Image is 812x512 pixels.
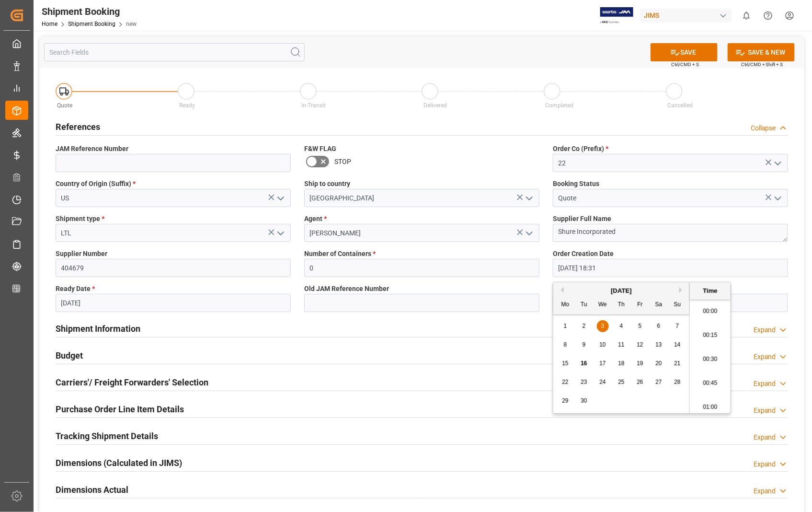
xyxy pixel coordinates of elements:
div: Choose Monday, September 29th, 2025 [560,395,572,407]
span: Quote [57,102,73,109]
div: Fr [634,299,646,311]
h2: Purchase Order Line Item Details [56,403,184,416]
span: 26 [637,379,643,385]
button: open menu [273,191,287,206]
span: Supplier Number [56,249,107,259]
div: Choose Monday, September 1st, 2025 [560,320,572,332]
button: SAVE [651,43,718,61]
div: Expand [754,352,776,362]
span: Supplier Full Name [553,214,611,224]
div: Choose Monday, September 8th, 2025 [560,339,572,351]
span: STOP [334,157,351,167]
span: 21 [674,360,680,367]
a: Shipment Booking [68,21,115,27]
div: Choose Friday, September 19th, 2025 [634,358,646,370]
span: 24 [599,379,606,385]
span: Ready Date [56,284,95,294]
span: Order Creation Date [553,249,614,259]
span: Cancelled [668,102,693,109]
input: DD-MM-YYYY [56,294,291,312]
button: open menu [770,156,784,171]
div: Choose Friday, September 5th, 2025 [634,320,646,332]
span: Ctrl/CMD + S [671,61,699,68]
div: Choose Friday, September 12th, 2025 [634,339,646,351]
h2: References [56,120,100,133]
span: 4 [620,323,623,329]
div: [DATE] [553,286,689,296]
div: Choose Monday, September 15th, 2025 [560,358,572,370]
h2: Dimensions Actual [56,483,128,496]
span: 11 [618,341,624,348]
div: Su [672,299,684,311]
button: JIMS [640,6,736,24]
h2: Shipment Information [56,322,140,335]
span: 13 [655,341,662,348]
span: Completed [546,102,574,109]
span: 20 [655,360,662,367]
div: We [597,299,609,311]
span: Ready [179,102,195,109]
div: Choose Wednesday, September 10th, 2025 [597,339,609,351]
div: Expand [754,379,776,389]
h2: Budget [56,349,83,362]
span: 16 [581,360,587,367]
div: Time [692,286,728,296]
span: 12 [637,341,643,348]
span: 2 [583,323,586,329]
div: Choose Tuesday, September 9th, 2025 [578,339,590,351]
span: Agent [304,214,327,224]
span: Ship to country [304,179,350,189]
span: 30 [581,397,587,404]
div: Sa [653,299,665,311]
h2: Tracking Shipment Details [56,430,158,442]
span: In-Transit [301,102,326,109]
span: Number of Containers [304,249,376,259]
span: 1 [564,323,567,329]
span: F&W FLAG [304,144,336,154]
span: 5 [639,323,642,329]
span: 17 [599,360,606,367]
div: Choose Wednesday, September 24th, 2025 [597,376,609,388]
span: 3 [601,323,605,329]
span: 14 [674,341,680,348]
span: Ctrl/CMD + Shift + S [741,61,783,68]
div: Collapse [751,123,776,133]
button: Help Center [757,5,779,26]
span: 8 [564,341,567,348]
div: Choose Sunday, September 14th, 2025 [672,339,684,351]
div: JIMS [640,9,732,23]
span: 15 [562,360,568,367]
button: Next Month [679,287,685,293]
div: Choose Wednesday, September 17th, 2025 [597,358,609,370]
div: Expand [754,432,776,442]
div: Choose Monday, September 22nd, 2025 [560,376,572,388]
span: Booking Status [553,179,599,189]
span: Delivered [423,102,447,109]
div: Choose Saturday, September 13th, 2025 [653,339,665,351]
div: Choose Tuesday, September 2nd, 2025 [578,320,590,332]
div: Choose Thursday, September 11th, 2025 [616,339,628,351]
span: 6 [657,323,661,329]
span: 22 [562,379,568,385]
span: JAM Reference Number [56,144,128,154]
a: Home [42,21,57,27]
button: Previous Month [558,287,564,293]
span: 19 [637,360,643,367]
input: Search Fields [44,43,305,61]
li: 00:15 [690,324,731,348]
span: 25 [618,379,624,385]
input: Type to search/select [56,189,291,207]
button: open menu [521,191,536,206]
div: Shipment Booking [42,4,137,19]
div: Expand [754,325,776,335]
li: 00:30 [690,348,731,372]
div: Choose Sunday, September 7th, 2025 [672,320,684,332]
div: Choose Tuesday, September 23rd, 2025 [578,376,590,388]
span: 9 [583,341,586,348]
button: show 0 new notifications [736,5,757,26]
div: Choose Friday, September 26th, 2025 [634,376,646,388]
div: Mo [560,299,572,311]
div: Expand [754,406,776,416]
span: Old JAM Reference Number [304,284,389,294]
div: Expand [754,459,776,469]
